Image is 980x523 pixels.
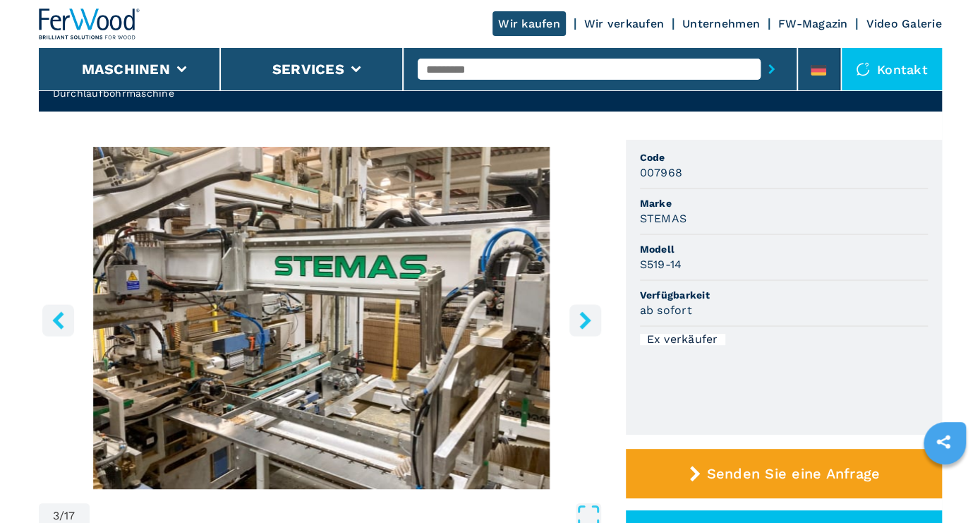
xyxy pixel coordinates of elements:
[778,17,848,30] a: FW-Magazin
[640,302,692,318] h3: ab sofort
[640,196,928,210] span: Marke
[59,510,64,522] span: /
[682,17,760,30] a: Unternehmen
[39,8,140,40] img: Ferwood
[82,61,170,78] button: Maschinen
[761,53,782,85] button: submit-button
[39,147,605,489] div: Go to Slide 3
[640,334,725,345] div: Ex verkäufer
[53,86,219,100] h2: Durchlaufbohrmaschine
[53,510,59,522] span: 3
[584,17,664,30] a: Wir verkaufen
[842,48,942,90] div: Kontakt
[706,465,880,482] span: Senden Sie eine Anfrage
[866,17,941,30] a: Video Galerie
[926,424,961,459] a: sharethis
[569,304,601,336] button: right-button
[640,150,928,164] span: Code
[920,459,969,512] iframe: Chat
[42,304,74,336] button: left-button
[272,61,344,78] button: Services
[492,11,566,36] a: Wir kaufen
[626,449,942,498] button: Senden Sie eine Anfrage
[39,147,605,489] img: Durchlaufbohrmaschine STEMAS S519-14
[856,62,870,76] img: Kontakt
[640,256,682,272] h3: S519-14
[640,210,687,227] h3: STEMAS
[640,164,683,181] h3: 007968
[640,242,928,256] span: Modell
[640,288,928,302] span: Verfügbarkeit
[64,510,75,522] span: 17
